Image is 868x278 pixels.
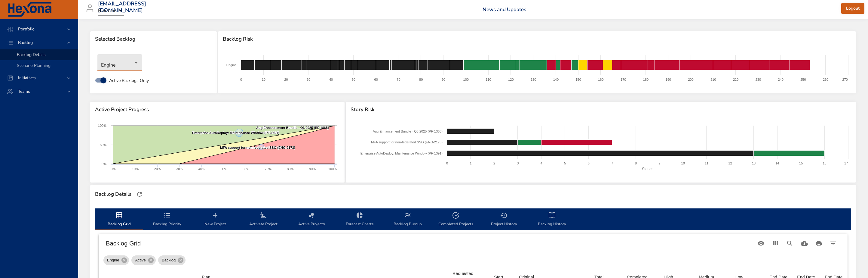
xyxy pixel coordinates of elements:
text: 8 [635,161,637,165]
text: 240 [778,78,784,81]
text: MFA support for non-federated SSO (ENG-2173) [220,146,295,149]
span: Backlog History [532,212,572,228]
text: 3 [517,161,519,165]
a: News and Updates [483,6,526,13]
text: 80% [287,167,293,171]
text: 160 [598,78,603,81]
text: MFA support for non-federated SSO (ENG-2173) [371,140,443,144]
text: 100 [463,78,469,81]
text: 60 [374,78,378,81]
span: Story Risk [351,107,851,113]
text: 100% [98,124,106,127]
text: Stories [642,167,653,171]
span: Active Project Progress [95,107,340,113]
text: 40% [198,167,205,171]
text: 40 [329,78,333,81]
text: 0 [240,78,242,81]
span: Active Backlogs Only [109,77,149,84]
span: Backlog Risk [223,36,851,42]
text: 10 [262,78,265,81]
span: Project History [483,212,524,228]
div: Engine [97,54,142,71]
span: Engine [103,257,123,263]
div: Raintree [98,6,124,16]
button: Search [783,236,797,251]
span: Teams [13,89,35,94]
button: Logout [841,3,864,14]
text: 14 [776,161,779,165]
text: 70% [265,167,271,171]
text: 5 [564,161,566,165]
text: 17 [844,161,848,165]
text: 90% [309,167,316,171]
text: 140 [553,78,559,81]
text: 0 [446,161,448,165]
div: Table Toolbar [99,234,848,253]
text: 30 [307,78,310,81]
span: Selected Backlog [95,36,212,42]
text: Aug Enhancement Bundle - Q3 2025 (PF-1365) [373,130,443,133]
text: 170 [621,78,626,81]
text: 0% [111,167,115,171]
span: Forecast Charts [339,212,380,228]
text: 20 [284,78,288,81]
text: 100% [328,167,337,171]
text: 2 [493,161,495,165]
text: 30% [176,167,183,171]
img: Hexona [7,2,52,17]
span: Logout [846,5,860,12]
text: 60% [243,167,249,171]
h6: Backlog Grid [106,239,754,248]
text: 200 [688,78,694,81]
h3: [EMAIL_ADDRESS][DOMAIN_NAME] [98,1,146,14]
text: 130 [531,78,536,81]
button: Print [811,236,826,251]
text: 210 [710,78,716,81]
text: 10 [681,161,685,165]
div: Engine [103,255,129,265]
span: New Project [195,212,236,228]
span: Active Projects [291,212,332,228]
text: 50% [100,143,106,147]
text: 50% [220,167,227,171]
span: Portfolio [13,26,39,32]
button: Refresh Page [135,190,144,199]
text: 11 [705,161,708,165]
div: Backlog Details [93,189,133,199]
text: 7 [612,161,613,165]
text: 50 [352,78,355,81]
text: 0% [102,162,106,166]
text: 20% [154,167,161,171]
text: 70 [397,78,400,81]
text: 15 [799,161,803,165]
text: 250 [800,78,806,81]
text: Enterprise AutoDeploy: Maintenance Window (PF-1391) [360,151,443,155]
text: 13 [752,161,756,165]
span: Activate Project [243,212,284,228]
text: 110 [486,78,491,81]
button: Standard Views [754,236,768,251]
text: 80 [419,78,423,81]
text: 1 [470,161,472,165]
span: Backlog [158,257,179,263]
text: 230 [756,78,761,81]
text: Enterprise AutoDeploy: Maintenance Window (PF-1391) [192,131,279,135]
text: 6 [588,161,590,165]
text: 220 [733,78,738,81]
span: Backlog Details [17,52,46,58]
span: Backlog Priority [147,212,188,228]
span: Initiatives [13,75,41,81]
div: backlog-tab [95,208,851,230]
text: 260 [823,78,828,81]
text: 12 [728,161,732,165]
text: 190 [666,78,671,81]
text: 120 [508,78,514,81]
text: 4 [541,161,542,165]
div: Active [131,255,155,265]
text: 90 [442,78,445,81]
text: Aug Enhancement Bundle - Q3 2025 (PF-1365) [256,126,329,130]
button: Filter Table [826,236,840,251]
text: 16 [823,161,827,165]
div: Backlog [158,255,186,265]
text: 150 [576,78,581,81]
